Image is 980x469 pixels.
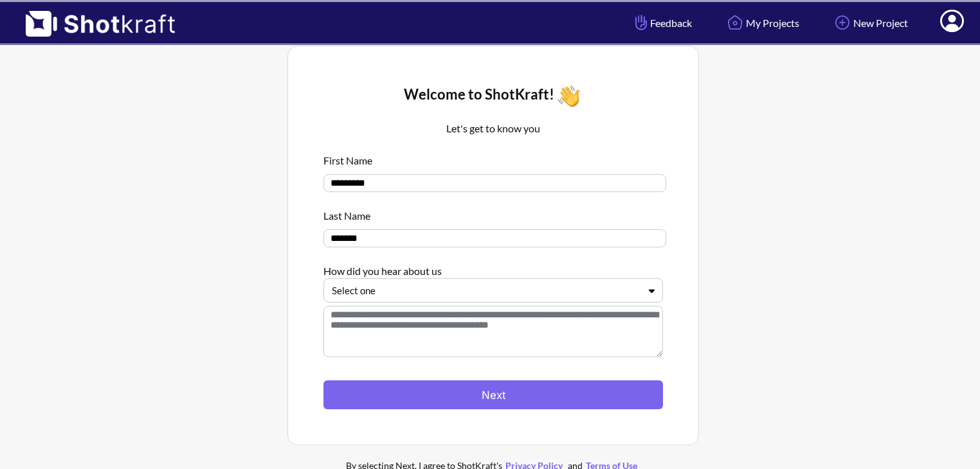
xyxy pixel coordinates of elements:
[822,6,918,40] a: New Project
[323,146,663,168] div: First Name
[554,82,583,111] img: Wave Icon
[632,15,692,30] span: Feedback
[323,82,663,111] div: Welcome to ShotKraft!
[323,380,663,409] button: Next
[714,6,809,40] a: My Projects
[632,12,650,33] img: Hand Icon
[724,12,746,33] img: Home Icon
[831,12,853,33] img: Add Icon
[323,121,663,136] p: Let's get to know you
[323,202,663,223] div: Last Name
[323,257,663,278] div: How did you hear about us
